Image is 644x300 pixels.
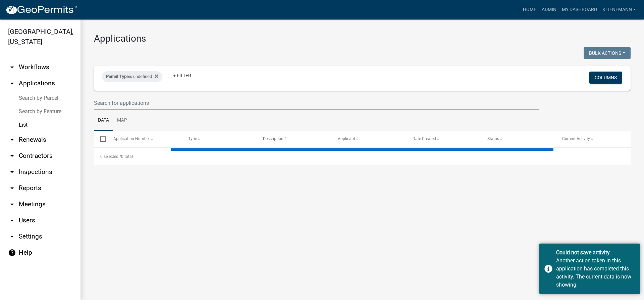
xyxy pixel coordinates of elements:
[107,131,181,147] datatable-header-cell: Application Number
[556,131,631,147] datatable-header-cell: Current Activity
[487,136,499,141] span: Status
[481,131,556,147] datatable-header-cell: Status
[8,200,16,208] i: arrow_drop_down
[559,3,600,16] a: My Dashboard
[113,136,150,141] span: Application Number
[106,74,129,79] span: Permit Type
[94,96,539,110] input: Search for applications
[8,136,16,144] i: arrow_drop_down
[331,131,406,147] datatable-header-cell: Applicant
[181,131,256,147] datatable-header-cell: Type
[584,47,631,59] button: Bulk Actions
[589,72,622,84] button: Columns
[556,249,635,257] div: Could not save activity.
[168,70,197,82] a: + Filter
[102,71,162,82] div: is undefined
[94,148,631,165] div: 0 total
[94,110,113,131] a: Data
[539,3,559,16] a: Admin
[263,136,283,141] span: Description
[8,152,16,160] i: arrow_drop_down
[562,136,590,141] span: Current Activity
[188,136,197,141] span: Type
[8,184,16,192] i: arrow_drop_down
[413,136,436,141] span: Date Created
[8,232,16,241] i: arrow_drop_down
[600,3,639,16] a: klienemann
[8,63,16,71] i: arrow_drop_down
[8,216,16,224] i: arrow_drop_down
[8,249,16,257] i: help
[338,136,355,141] span: Applicant
[8,79,16,87] i: arrow_drop_up
[406,131,481,147] datatable-header-cell: Date Created
[100,154,121,159] span: 0 selected /
[257,131,331,147] datatable-header-cell: Description
[8,168,16,176] i: arrow_drop_down
[113,110,131,131] a: Map
[94,33,631,44] h3: Applications
[520,3,539,16] a: Home
[556,257,635,289] div: Another action taken in this application has completed this activity. The current data is now sho...
[94,131,107,147] datatable-header-cell: Select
